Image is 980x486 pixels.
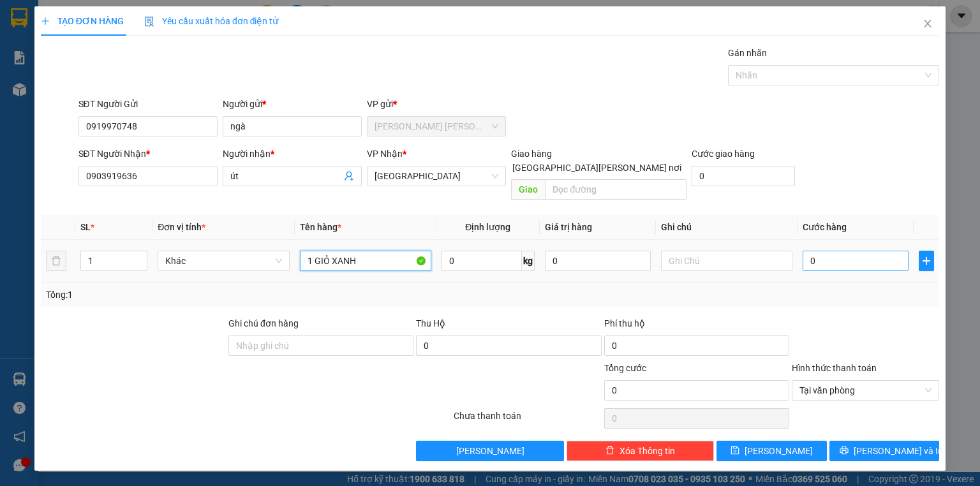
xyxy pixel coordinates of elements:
span: SL [80,222,91,232]
span: Giao [511,179,545,200]
span: close [923,18,933,29]
div: SĐT Người Nhận [78,147,218,161]
label: Gán nhãn [728,48,767,58]
span: Tổng cước [604,363,646,373]
input: Ghi Chú [661,251,792,271]
span: user-add [344,171,354,181]
span: [PERSON_NAME] [745,444,813,458]
span: plus [919,256,933,266]
span: Nguyễn Văn Nguyễn [375,117,498,136]
span: [PERSON_NAME] [456,444,524,458]
label: Hình thức thanh toán [792,363,877,373]
span: Giao hàng [511,149,552,159]
span: delete [605,446,614,456]
span: [GEOGRAPHIC_DATA][PERSON_NAME] nơi [507,161,687,175]
div: Phí thu hộ [604,316,789,335]
input: Dọc đường [545,179,687,200]
span: Tên hàng [300,222,341,232]
button: [PERSON_NAME] [416,441,563,461]
button: deleteXóa Thông tin [567,441,714,461]
span: kg [522,251,535,271]
button: delete [46,251,66,271]
span: Thu Hộ [416,318,445,328]
label: Cước giao hàng [692,149,755,159]
button: printer[PERSON_NAME] và In [829,441,940,461]
button: plus [919,251,934,271]
input: Ghi chú đơn hàng [228,335,413,356]
span: Định lượng [465,222,510,232]
div: Người nhận [223,147,362,161]
span: Khác [165,251,281,270]
div: SĐT Người Gửi [78,97,218,111]
span: printer [840,446,849,456]
span: Tại văn phòng [799,381,932,400]
span: save [731,446,739,456]
span: Sài Gòn [375,166,498,186]
span: Giá trị hàng [545,222,592,232]
span: Cước hàng [803,222,847,232]
div: VP gửi [367,97,506,111]
div: Tổng: 1 [46,288,379,302]
span: plus [41,17,50,26]
input: Cước giao hàng [692,166,795,186]
span: Yêu cầu xuất hóa đơn điện tử [144,16,279,26]
div: Người gửi [223,97,362,111]
button: Close [910,6,946,42]
th: Ghi chú [656,215,798,240]
img: icon [144,17,154,27]
span: TẠO ĐƠN HÀNG [41,16,124,26]
span: VP Nhận [367,149,403,159]
span: [PERSON_NAME] và In [854,444,943,458]
button: save[PERSON_NAME] [716,441,827,461]
input: 0 [545,251,651,271]
input: VD: Bàn, Ghế [300,251,431,271]
label: Ghi chú đơn hàng [228,318,299,328]
span: Xóa Thông tin [620,444,675,458]
div: Chưa thanh toán [452,409,602,431]
span: Đơn vị tính [158,222,205,232]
